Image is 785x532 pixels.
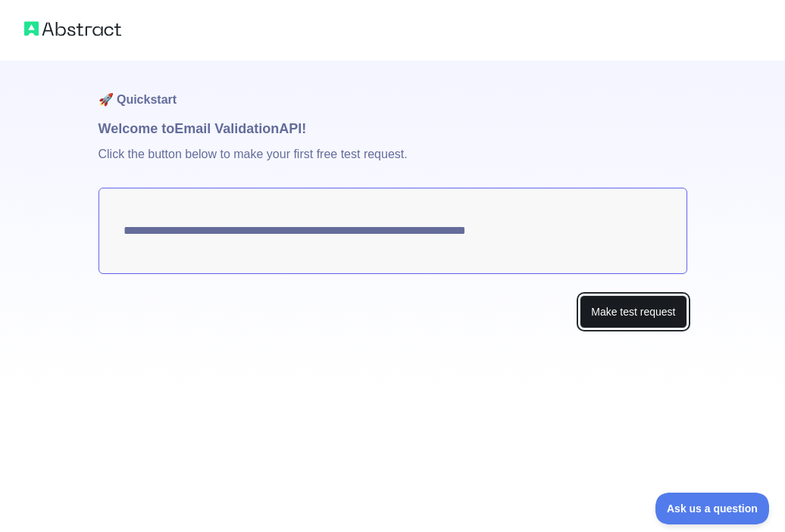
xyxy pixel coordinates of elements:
img: Abstract logo [24,18,121,39]
p: Click the button below to make your first free test request. [99,139,687,188]
h1: Welcome to Email Validation API! [99,118,687,139]
iframe: Toggle Customer Support [655,493,770,524]
button: Make test request [580,295,686,329]
h1: 🚀 Quickstart [99,61,687,118]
